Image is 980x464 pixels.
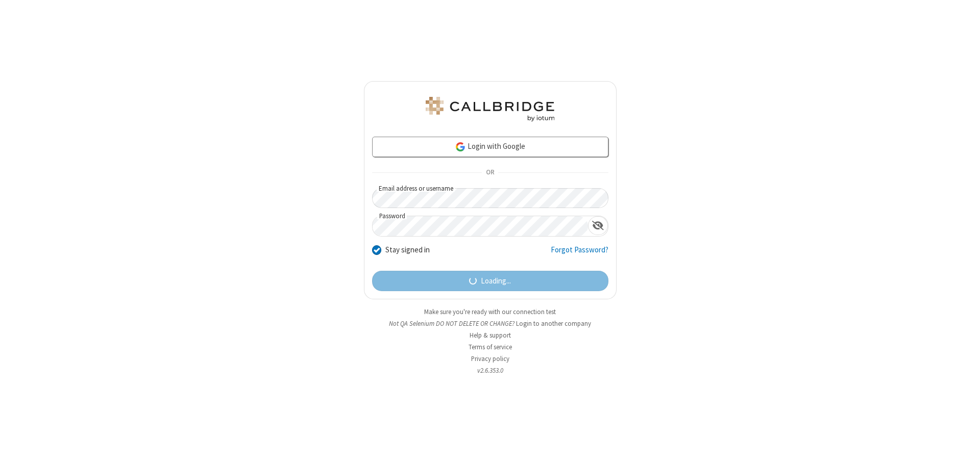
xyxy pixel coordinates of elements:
a: Help & support [470,331,511,340]
li: Not QA Selenium DO NOT DELETE OR CHANGE? [364,319,617,328]
img: google-icon.png [455,141,466,152]
a: Login with Google [372,137,608,157]
img: QA Selenium DO NOT DELETE OR CHANGE [424,97,556,121]
input: Password [373,216,588,236]
button: Login to another company [516,319,591,328]
button: Loading... [372,271,608,291]
a: Forgot Password? [551,244,608,264]
li: v2.6.353.0 [364,366,617,375]
label: Stay signed in [385,244,430,256]
input: Email address or username [372,188,608,208]
span: Loading... [481,275,511,287]
span: OR [482,166,498,180]
a: Terms of service [469,343,512,351]
a: Make sure you're ready with our connection test [424,307,556,316]
div: Show password [588,216,608,235]
a: Privacy policy [471,354,509,363]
